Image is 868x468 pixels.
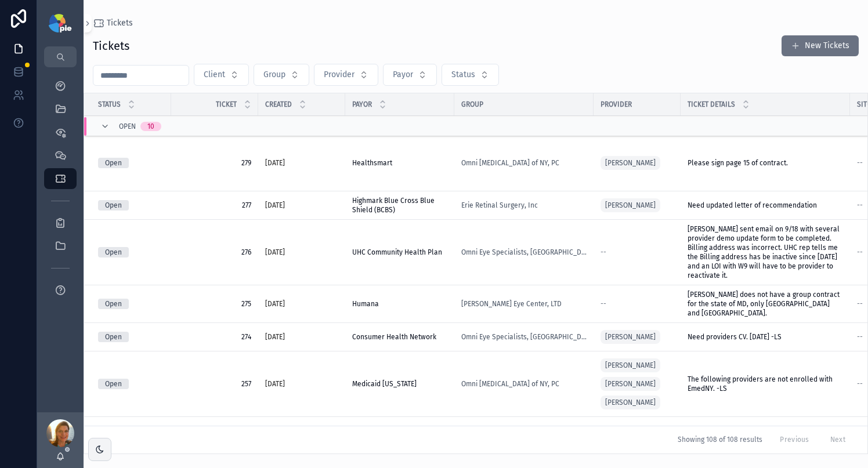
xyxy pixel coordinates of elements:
[601,154,674,172] a: [PERSON_NAME]
[37,67,84,315] div: scrollable content
[601,358,660,372] a: [PERSON_NAME]
[147,122,154,131] div: 10
[857,299,863,309] span: --
[461,299,587,309] a: [PERSON_NAME] Eye Center, LTD
[688,375,843,393] a: The following providers are not enrolled with EmedNY. -LS
[254,64,309,86] button: Select Button
[461,332,587,342] a: Omni Eye Specialists, [GEOGRAPHIC_DATA]
[461,248,587,257] a: Omni Eye Specialists, [GEOGRAPHIC_DATA]
[605,332,656,342] span: [PERSON_NAME]
[265,158,338,168] a: [DATE]
[105,379,122,389] div: Open
[194,64,249,86] button: Select Button
[352,379,447,389] a: Medicaid [US_STATE]
[314,64,378,86] button: Select Button
[688,224,843,280] span: [PERSON_NAME] sent email on 9/18 with several provider demo update form to be completed. Billing ...
[605,379,656,389] span: [PERSON_NAME]
[98,332,164,342] a: Open
[601,396,660,409] a: [PERSON_NAME]
[93,17,133,29] a: Tickets
[782,35,859,56] button: New Tickets
[178,248,251,257] a: 276
[605,361,656,370] span: [PERSON_NAME]
[461,299,562,309] span: [PERSON_NAME] Eye Center, LTD
[352,248,442,257] span: UHC Community Health Plan
[265,379,285,389] p: [DATE]
[601,248,674,257] a: --
[98,299,164,309] a: Open
[263,69,285,81] span: Group
[352,299,447,309] a: Humana
[204,69,225,81] span: Client
[324,69,355,81] span: Provider
[178,379,251,389] a: 257
[461,379,587,389] a: Omni [MEDICAL_DATA] of NY, PC
[461,158,559,168] a: Omni [MEDICAL_DATA] of NY, PC
[442,64,499,86] button: Select Button
[352,100,372,109] span: Payor
[352,332,436,342] span: Consumer Health Network
[601,248,606,257] span: --
[857,248,863,257] span: --
[605,158,656,168] span: [PERSON_NAME]
[601,377,660,391] a: [PERSON_NAME]
[265,100,292,109] span: Created
[461,201,587,210] a: Erie Retinal Surgery, Inc
[605,398,656,407] span: [PERSON_NAME]
[601,156,660,170] a: [PERSON_NAME]
[265,248,285,257] p: [DATE]
[688,332,782,342] span: Need providers CV. [DATE] -LS
[688,290,843,318] a: [PERSON_NAME] does not have a group contract for the state of MD, only [GEOGRAPHIC_DATA] and [GEO...
[98,100,121,109] span: Status
[857,158,863,168] span: --
[265,332,285,342] p: [DATE]
[265,201,338,210] a: [DATE]
[601,299,606,309] span: --
[393,69,413,81] span: Payor
[688,201,843,210] a: Need updated letter of recommendation
[601,198,660,212] a: [PERSON_NAME]
[601,356,674,412] a: [PERSON_NAME][PERSON_NAME][PERSON_NAME]
[265,332,338,342] a: [DATE]
[98,200,164,211] a: Open
[93,38,129,54] h1: Tickets
[178,158,251,168] a: 279
[461,379,559,389] a: Omni [MEDICAL_DATA] of NY, PC
[352,248,447,257] a: UHC Community Health Plan
[178,201,251,210] a: 277
[857,201,863,210] span: --
[605,201,656,210] span: [PERSON_NAME]
[265,158,285,168] p: [DATE]
[688,158,788,168] span: Please sign page 15 of contract.
[678,436,762,445] span: Showing 108 of 108 results
[451,69,475,81] span: Status
[688,158,843,168] a: Please sign page 15 of contract.
[352,332,447,342] a: Consumer Health Network
[265,201,285,210] p: [DATE]
[265,299,338,309] a: [DATE]
[688,332,843,342] a: Need providers CV. [DATE] -LS
[178,332,251,342] span: 274
[105,200,122,211] div: Open
[461,201,538,210] a: Erie Retinal Surgery, Inc
[352,196,447,215] span: Highmark Blue Cross Blue Shield (BCBS)
[601,299,674,309] a: --
[49,14,71,32] img: App logo
[105,247,122,257] div: Open
[265,299,285,309] p: [DATE]
[352,379,417,389] span: Medicaid [US_STATE]
[688,201,817,210] span: Need updated letter of recommendation
[98,247,164,257] a: Open
[105,332,122,342] div: Open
